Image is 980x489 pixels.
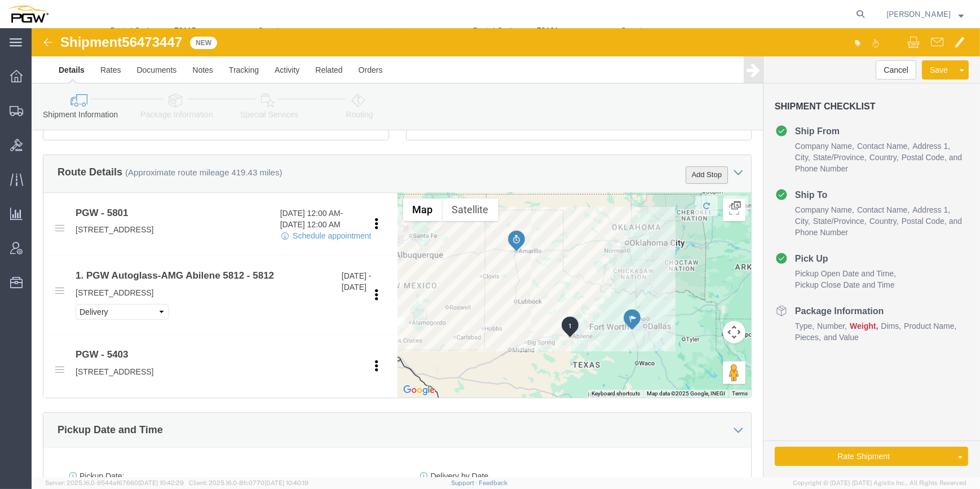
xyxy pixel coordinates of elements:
[138,479,184,486] span: [DATE] 10:42:29
[886,7,964,21] button: [PERSON_NAME]
[32,28,980,477] iframe: FS Legacy Container
[45,479,184,486] span: Server: 2025.16.0-9544af67660
[264,479,308,486] span: [DATE] 10:40:19
[479,479,507,486] a: Feedback
[451,479,479,486] a: Support
[886,8,951,20] span: Ksenia Gushchina-Kerecz
[8,6,48,23] img: logo
[189,479,308,486] span: Client: 2025.16.0-8fc0770
[793,478,966,488] span: Copyright © [DATE]-[DATE] Agistix Inc., All Rights Reserved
